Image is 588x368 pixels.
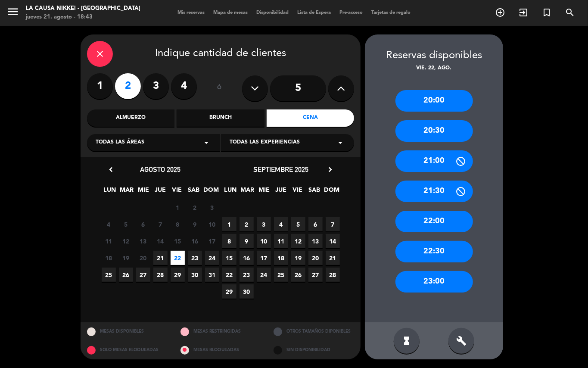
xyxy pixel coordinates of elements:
[102,251,116,265] span: 18
[222,268,236,282] span: 22
[456,336,467,346] i: build
[267,322,361,341] div: OTROS TAMAÑOS DIPONIBLES
[205,268,219,282] span: 31
[106,165,115,174] i: chevron_left
[205,251,219,265] span: 24
[153,268,168,282] span: 28
[153,234,168,248] span: 14
[395,241,473,262] div: 22:30
[395,211,473,232] div: 22:00
[274,217,288,231] span: 4
[209,10,252,15] span: Mapa de mesas
[222,284,236,299] span: 29
[119,217,133,231] span: 5
[367,10,415,15] span: Tarjetas de regalo
[174,341,268,359] div: MESAS BLOQUEADAS
[115,73,141,99] label: 2
[171,268,185,282] span: 29
[205,200,219,215] span: 3
[136,251,150,265] span: 20
[87,109,174,127] div: Almuerzo
[291,234,305,248] span: 12
[224,185,238,199] span: LUN
[153,217,168,231] span: 7
[257,234,271,248] span: 10
[87,73,113,99] label: 1
[240,268,254,282] span: 23
[395,181,473,202] div: 21:30
[137,185,151,199] span: MIE
[324,185,339,199] span: DOM
[201,137,212,148] i: arrow_drop_down
[335,10,367,15] span: Pre-acceso
[495,7,505,18] i: add_circle_outline
[171,217,185,231] span: 8
[308,234,323,248] span: 13
[274,185,288,199] span: JUE
[153,185,168,199] span: JUE
[335,137,345,148] i: arrow_drop_down
[274,251,288,265] span: 18
[395,90,473,112] div: 20:00
[257,251,271,265] span: 17
[136,234,150,248] span: 13
[188,251,202,265] span: 23
[291,268,305,282] span: 26
[326,268,340,282] span: 28
[267,109,354,127] div: Cena
[174,322,268,341] div: MESAS RESTRINGIDAS
[257,217,271,231] span: 3
[120,185,134,199] span: MAR
[205,73,233,103] div: ó
[240,251,254,265] span: 16
[222,251,236,265] span: 15
[188,217,202,231] span: 9
[173,10,209,15] span: Mis reservas
[81,322,174,341] div: MESAS DISPONIBLES
[177,109,264,127] div: Brunch
[257,268,271,282] span: 24
[171,200,185,215] span: 1
[308,217,323,231] span: 6
[188,200,202,215] span: 2
[26,13,140,22] div: jueves 21. agosto - 18:43
[395,120,473,142] div: 20:30
[96,138,144,147] span: Todas las áreas
[171,234,185,248] span: 15
[267,341,361,359] div: SIN DISPONIBILIDAD
[365,64,503,73] div: vie. 22, ago.
[291,185,305,199] span: VIE
[253,165,308,174] span: septiembre 2025
[565,7,575,18] i: search
[395,271,473,293] div: 23:00
[257,185,271,199] span: MIE
[291,251,305,265] span: 19
[6,5,19,21] button: menu
[102,217,116,231] span: 4
[136,268,150,282] span: 27
[119,234,133,248] span: 12
[6,5,19,18] i: menu
[274,268,288,282] span: 25
[395,150,473,172] div: 21:00
[81,341,174,359] div: SOLO MESAS BLOQUEADAS
[293,10,335,15] span: Lista de Espera
[291,217,305,231] span: 5
[140,165,180,174] span: agosto 2025
[170,185,184,199] span: VIE
[401,336,412,346] i: hourglass_full
[103,185,117,199] span: LUN
[102,268,116,282] span: 25
[274,234,288,248] span: 11
[222,217,236,231] span: 1
[188,268,202,282] span: 30
[119,268,133,282] span: 26
[102,234,116,248] span: 11
[240,234,254,248] span: 9
[326,217,340,231] span: 7
[87,41,354,67] div: Indique cantidad de clientes
[171,251,185,265] span: 22
[95,49,105,59] i: close
[187,185,201,199] span: SAB
[518,7,529,18] i: exit_to_app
